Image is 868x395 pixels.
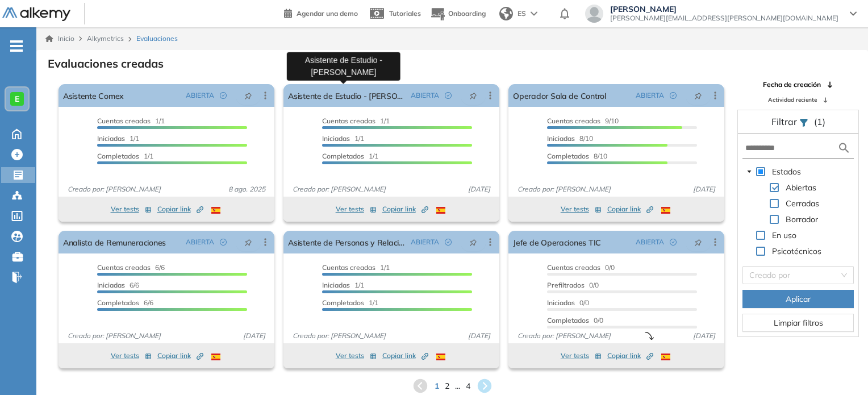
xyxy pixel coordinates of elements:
[531,11,537,16] img: arrow
[336,202,377,216] button: Ver tests
[322,152,364,160] span: Completados
[770,165,803,178] span: Estados
[607,204,653,214] span: Copiar link
[411,237,439,247] span: ABIERTA
[783,213,820,226] span: Borrador
[607,349,653,363] button: Copiar link
[322,281,364,289] span: 1/1
[786,182,816,193] span: Abiertas
[448,9,486,18] span: Onboarding
[786,198,819,209] span: Cerradas
[244,238,252,247] span: pushpin
[322,263,390,272] span: 1/1
[636,237,664,247] span: ABIERTA
[111,349,152,363] button: Ver tests
[97,152,139,160] span: Completados
[547,263,615,272] span: 0/0
[469,91,477,100] span: pushpin
[768,95,817,104] span: Actividad reciente
[513,84,606,107] a: Operador Sala de Control
[63,84,124,107] a: Asistente Comex
[220,92,227,99] span: check-circle
[742,314,854,332] button: Limpiar filtros
[783,181,819,194] span: Abiertas
[322,134,364,143] span: 1/1
[469,238,477,247] span: pushpin
[694,91,702,100] span: pushpin
[382,204,428,214] span: Copiar link
[220,239,227,246] span: check-circle
[322,134,350,143] span: Iniciadas
[464,184,495,194] span: [DATE]
[322,263,375,272] span: Cuentas creadas
[111,202,152,216] button: Ver tests
[547,298,575,307] span: Iniciadas
[513,231,601,253] a: Jefe de Operaciones TIC
[455,380,460,392] span: ...
[224,184,270,194] span: 8 ago. 2025
[445,92,452,99] span: check-circle
[97,134,139,143] span: 1/1
[288,231,406,253] a: Asistente de Personas y Relaciones Laborales
[513,331,615,341] span: Creado por: [PERSON_NAME]
[97,281,125,289] span: Iniciadas
[435,380,439,392] span: 1
[97,298,153,307] span: 6/6
[783,197,821,210] span: Cerradas
[770,244,824,258] span: Psicotécnicos
[742,290,854,308] button: Aplicar
[97,134,125,143] span: Iniciadas
[547,281,599,289] span: 0/0
[610,14,838,23] span: [PERSON_NAME][EMAIL_ADDRESS][PERSON_NAME][DOMAIN_NAME]
[239,331,270,341] span: [DATE]
[430,2,486,26] button: Onboarding
[322,298,378,307] span: 1/1
[2,7,70,22] img: Logo
[464,331,495,341] span: [DATE]
[186,237,214,247] span: ABIERTA
[461,233,486,251] button: pushpin
[97,117,151,125] span: Cuentas creadas
[63,184,165,194] span: Creado por: [PERSON_NAME]
[63,231,166,253] a: Analista de Remuneraciones
[547,263,600,272] span: Cuentas creadas
[547,281,585,289] span: Prefiltrados
[382,202,428,216] button: Copiar link
[288,184,390,194] span: Creado por: [PERSON_NAME]
[287,52,400,80] div: Asistente de Estudio - [PERSON_NAME]
[297,9,358,18] span: Agendar una demo
[466,380,470,392] span: 4
[382,349,428,363] button: Copiar link
[284,6,358,19] a: Agendar una demo
[746,169,752,174] span: caret-down
[561,202,602,216] button: Ver tests
[10,45,23,47] i: -
[607,351,653,361] span: Copiar link
[157,204,203,214] span: Copiar link
[772,167,801,177] span: Estados
[771,116,799,127] span: Filtrar
[97,152,153,160] span: 1/1
[772,246,821,256] span: Psicotécnicos
[547,152,589,160] span: Completados
[547,134,593,143] span: 8/10
[686,86,711,105] button: pushpin
[157,202,203,216] button: Copiar link
[688,331,720,341] span: [DATE]
[45,34,74,44] a: Inicio
[244,91,252,100] span: pushpin
[774,317,823,329] span: Limpiar filtros
[15,94,19,103] span: E
[87,34,124,43] span: Alkymetrics
[389,9,421,18] span: Tutoriales
[547,117,600,125] span: Cuentas creadas
[772,230,796,240] span: En uso
[461,86,486,105] button: pushpin
[322,117,390,125] span: 1/1
[518,9,526,19] span: ES
[786,293,811,305] span: Aplicar
[547,316,589,325] span: Completados
[661,354,670,360] img: ESP
[837,141,851,155] img: search icon
[547,298,589,307] span: 0/0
